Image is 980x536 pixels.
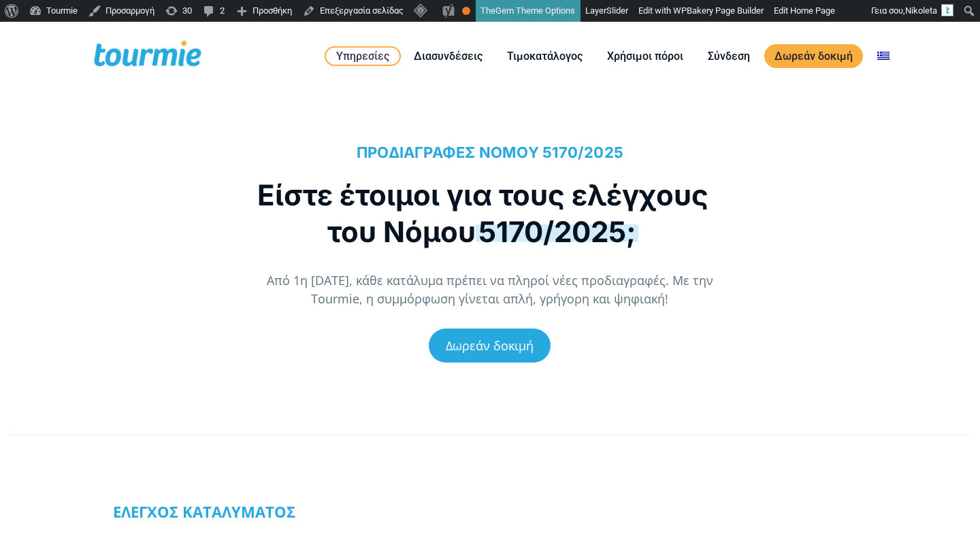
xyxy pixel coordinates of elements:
h1: Είστε έτοιμοι για τους ελέγχους του Νόμου [244,177,723,250]
span: 5170/2025; [476,214,638,249]
span: Nikoleta [905,5,937,16]
a: Δωρεάν δοκιμή [764,44,863,68]
a: Δωρεάν δοκιμή [429,329,551,363]
span: ΠΡΟΔΙΑΓΡΑΦΕΣ ΝΟΜΟΥ 5170/2025 [357,144,623,161]
p: Από 1η [DATE], κάθε κατάλυμα πρέπει να πληροί νέες προδιαγραφές. Με την Tourmie, η συμμόρφωση γίν... [244,271,737,308]
a: Σύνδεση [698,48,760,65]
b: ΕΛΕΓΧΟΣ ΚΑΤΑΛΥΜΑΤΟΣ [113,501,295,522]
a: Χρήσιμοι πόροι [597,48,693,65]
div: OK [462,7,470,15]
a: Υπηρεσίες [325,46,401,66]
a: Τιμοκατάλογος [497,48,593,65]
a: Διασυνδέσεις [404,48,493,65]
